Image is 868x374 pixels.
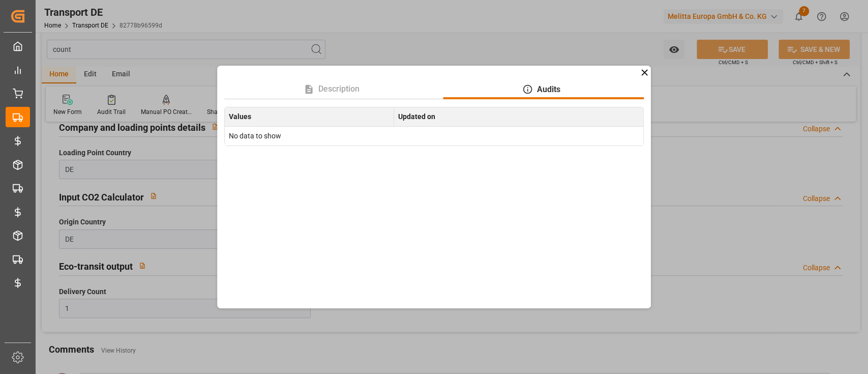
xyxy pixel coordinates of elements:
[224,107,394,127] th: Values
[394,107,643,127] th: Updated on
[533,83,564,96] span: Audits
[443,80,644,99] button: Audits
[224,80,443,99] button: Description
[224,127,644,146] td: No data to show
[314,83,364,95] span: Description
